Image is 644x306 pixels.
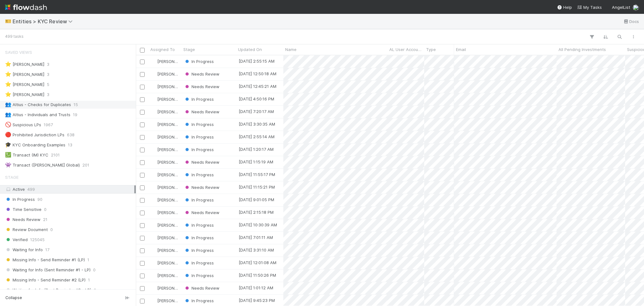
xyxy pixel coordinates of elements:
div: [PERSON_NAME] [151,96,178,102]
span: In Progress [5,195,35,203]
div: Altius - Checks for Duplicates [5,101,71,109]
div: [PERSON_NAME] [5,81,44,88]
img: avatar_7d83f73c-397d-4044-baf2-bb2da42e298f.png [151,147,156,152]
div: [PERSON_NAME] [151,222,178,228]
img: avatar_73a733c5-ce41-4a22-8c93-0dca612da21e.png [151,210,156,215]
span: 3 [47,60,49,68]
span: [PERSON_NAME] [157,298,189,303]
span: Verified [5,236,28,244]
span: 1 [87,256,89,264]
div: [DATE] 1:15:19 AM [239,159,273,165]
img: avatar_d6b50140-ca82-482e-b0bf-854821fc5d82.png [151,298,156,303]
span: Needs Review [184,84,219,89]
span: 201 [82,161,89,169]
span: 3 [47,71,49,78]
div: [PERSON_NAME] [151,109,178,115]
div: Transact ([PERSON_NAME] Global) [5,161,80,169]
span: Type [426,46,436,53]
div: [DATE] 10:30:39 AM [239,222,277,228]
input: Toggle Row Selected [140,97,145,102]
span: Entities > KYC Review [13,18,76,25]
span: In Progress [184,122,214,127]
span: Stage [183,46,195,53]
input: Toggle Row Selected [140,160,145,165]
span: ⭐ [5,82,11,87]
span: Needs Review [184,286,219,291]
img: avatar_ec94f6e9-05c5-4d36-a6c8-d0cea77c3c29.png [151,71,156,76]
span: In Progress [184,248,214,253]
input: Toggle Row Selected [140,59,145,64]
span: AngelList [612,5,630,10]
span: [PERSON_NAME] [157,197,189,202]
div: In Progress [184,197,214,203]
span: In Progress [184,147,214,152]
div: In Progress [184,272,214,279]
img: avatar_d6b50140-ca82-482e-b0bf-854821fc5d82.png [151,109,156,114]
span: In Progress [184,260,214,265]
div: [DATE] 7:20:17 AM [239,108,274,115]
div: [DATE] 9:01:05 PM [239,196,274,203]
span: 🎓 [5,142,11,147]
div: [DATE] 2:15:18 PM [239,209,274,215]
input: Toggle Row Selected [140,261,145,266]
div: [DATE] 11:50:26 PM [239,272,276,278]
input: Toggle Row Selected [140,299,145,303]
span: 21 [43,216,47,224]
div: [PERSON_NAME] [151,159,178,165]
div: [PERSON_NAME] [151,285,178,291]
div: In Progress [184,146,214,153]
img: avatar_d6b50140-ca82-482e-b0bf-854821fc5d82.png [151,273,156,278]
span: 🔴 [5,132,11,137]
span: AL User Account Name [389,46,423,53]
input: Toggle Row Selected [140,72,145,77]
div: In Progress [184,222,214,228]
div: [DATE] 11:15:21 PM [239,184,275,190]
div: [PERSON_NAME] [151,260,178,266]
div: [PERSON_NAME] [151,235,178,241]
span: [PERSON_NAME] [157,122,189,127]
input: Toggle Row Selected [140,248,145,253]
div: [PERSON_NAME] [151,71,178,77]
span: In Progress [184,298,214,303]
img: avatar_d6b50140-ca82-482e-b0bf-854821fc5d82.png [151,59,156,64]
span: In Progress [184,223,214,228]
div: In Progress [184,247,214,253]
span: 🎫 [5,19,11,24]
img: avatar_7d83f73c-397d-4044-baf2-bb2da42e298f.png [151,84,156,89]
div: [DATE] 11:55:17 PM [239,171,275,178]
span: In Progress [184,172,214,177]
img: avatar_7d83f73c-397d-4044-baf2-bb2da42e298f.png [151,260,156,265]
span: In Progress [184,59,214,64]
span: 13 [68,141,72,149]
div: [PERSON_NAME] [151,172,178,178]
input: Toggle Row Selected [140,85,145,89]
span: Needs Review [5,216,41,224]
img: avatar_d8fc9ee4-bd1b-4062-a2a8-84feb2d97839.png [633,4,639,11]
span: 0 [94,286,96,294]
span: Needs Review [184,160,219,165]
span: [PERSON_NAME] [157,84,189,89]
span: In Progress [184,97,214,102]
div: Active [5,185,134,193]
div: [PERSON_NAME] [151,184,178,190]
input: Toggle Row Selected [140,148,145,152]
div: Needs Review [184,83,219,90]
div: [DATE] 12:01:08 AM [239,259,276,266]
div: Needs Review [184,109,219,115]
span: [PERSON_NAME] [157,286,189,291]
input: Toggle Row Selected [140,122,145,127]
span: ⭐ [5,71,11,77]
img: avatar_ec94f6e9-05c5-4d36-a6c8-d0cea77c3c29.png [151,248,156,253]
span: 1967 [44,121,53,129]
div: In Progress [184,297,214,304]
span: My Tasks [577,5,602,10]
span: 0 [93,266,96,274]
span: 👥 [5,102,11,107]
div: [DATE] 3:31:10 AM [239,247,274,253]
div: [DATE] 7:01:11 AM [239,234,273,241]
span: [PERSON_NAME] [157,185,189,190]
div: Needs Review [184,285,219,291]
span: 👥 [5,112,11,117]
span: [PERSON_NAME] [157,273,189,278]
span: [PERSON_NAME] [157,210,189,215]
